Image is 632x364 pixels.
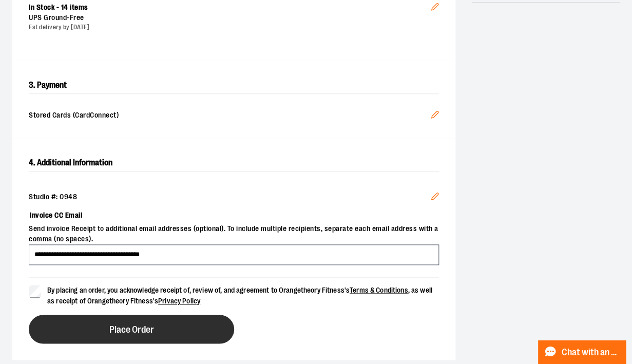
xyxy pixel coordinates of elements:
[158,297,200,305] a: Privacy Policy
[29,77,439,94] h2: 3. Payment
[538,340,626,364] button: Chat with an Expert
[423,184,447,212] button: Edit
[29,206,439,224] label: Invoice CC Email
[562,348,620,357] span: Chat with an Expert
[70,13,84,22] span: Free
[29,155,439,171] h2: 4. Additional Information
[29,110,431,122] span: Stored Cards (CardConnect)
[29,3,431,13] div: In Stock - 14 items
[29,13,431,23] div: UPS Ground -
[109,325,154,335] span: Place Order
[29,224,439,244] span: Send invoice Receipt to additional email addresses (optional). To include multiple recipients, se...
[29,192,439,202] div: Studio #: 0948
[350,286,408,294] a: Terms & Conditions
[47,286,432,305] span: By placing an order, you acknowledge receipt of, review of, and agreement to Orangetheory Fitness...
[29,285,41,297] input: By placing an order, you acknowledge receipt of, review of, and agreement to Orangetheory Fitness...
[423,102,447,130] button: Edit
[29,23,431,32] div: Est delivery by [DATE]
[29,315,234,343] button: Place Order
